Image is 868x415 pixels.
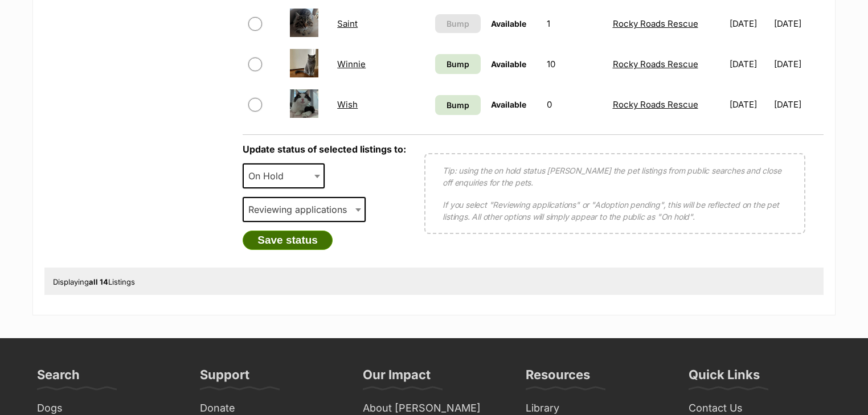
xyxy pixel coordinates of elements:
[37,367,80,389] h3: Search
[774,85,822,124] td: [DATE]
[613,99,698,110] a: Rocky Roads Rescue
[435,14,481,33] button: Bump
[491,59,526,69] span: Available
[244,168,295,184] span: On Hold
[613,59,698,69] a: Rocky Roads Rescue
[542,4,607,43] td: 1
[447,99,469,111] span: Bump
[200,367,249,389] h3: Support
[443,199,787,223] p: If you select "Reviewing applications" or "Adoption pending", this will be reflected on the pet l...
[447,18,469,30] span: Bump
[435,95,481,115] a: Bump
[244,202,358,217] span: Reviewing applications
[337,59,366,69] a: Winnie
[491,100,526,109] span: Available
[491,19,526,28] span: Available
[542,44,607,84] td: 10
[542,85,607,124] td: 0
[725,85,773,124] td: [DATE]
[53,277,135,286] span: Displaying Listings
[435,54,481,74] a: Bump
[613,18,698,29] a: Rocky Roads Rescue
[689,367,760,389] h3: Quick Links
[337,99,358,110] a: Wish
[243,143,406,155] label: Update status of selected listings to:
[443,165,787,188] p: Tip: using the on hold status [PERSON_NAME] the pet listings from public searches and close off e...
[725,4,773,43] td: [DATE]
[243,197,365,222] span: Reviewing applications
[774,44,822,84] td: [DATE]
[243,231,333,250] button: Save status
[725,44,773,84] td: [DATE]
[337,18,358,29] a: Saint
[774,4,822,43] td: [DATE]
[243,163,325,188] span: On Hold
[363,367,431,389] h3: Our Impact
[526,367,590,389] h3: Resources
[89,277,108,286] strong: all 14
[447,58,469,70] span: Bump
